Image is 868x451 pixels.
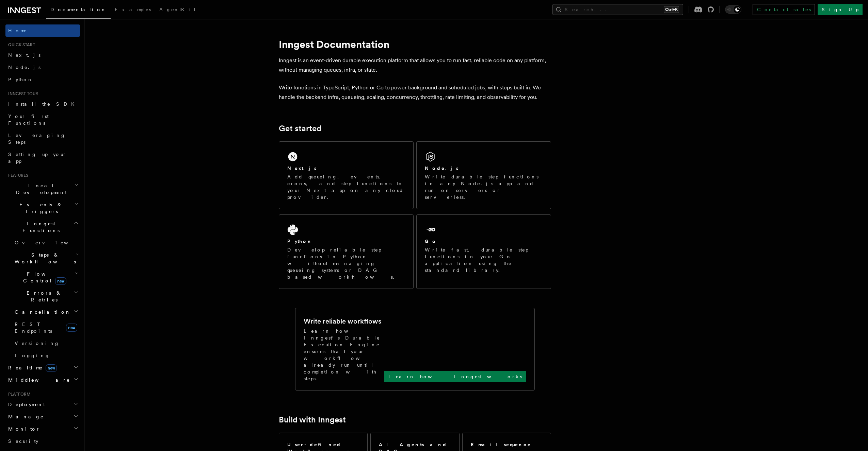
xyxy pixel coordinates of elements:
button: Cancellation [12,306,80,318]
a: Home [5,24,80,37]
a: Overview [12,237,80,249]
a: Get started [279,124,321,133]
button: Monitor [5,423,80,435]
kbd: Ctrl+K [664,6,679,13]
a: Learn how Inngest works [384,371,526,382]
p: Learn how Inngest's Durable Execution Engine ensures that your workflow already run until complet... [304,328,384,382]
span: Events & Triggers [5,201,74,215]
button: Middleware [5,374,80,386]
span: Quick start [5,42,35,48]
span: Manage [5,413,44,420]
button: Steps & Workflows [12,249,80,268]
span: Versioning [15,341,60,346]
p: Develop reliable step functions in Python without managing queueing systems or DAG based workflows. [287,246,405,280]
span: Inngest tour [5,91,38,97]
a: Versioning [12,337,80,349]
span: REST Endpoints [15,322,52,334]
a: Python [5,73,80,86]
span: Overview [15,240,85,245]
span: Setting up your app [8,152,67,164]
span: Realtime [5,364,57,371]
button: Toggle dark mode [725,5,741,14]
a: Contact sales [753,4,815,15]
p: Write fast, durable step functions in your Go application using the standard library. [425,246,543,274]
p: Add queueing, events, crons, and step functions to your Next app on any cloud provider. [287,173,405,201]
a: Examples [111,2,155,18]
button: Inngest Functions [5,218,80,237]
button: Flow Controlnew [12,268,80,287]
button: Local Development [5,179,80,198]
a: Sign Up [818,4,863,15]
a: Security [5,435,80,447]
span: Documentation [50,7,107,12]
button: Search...Ctrl+K [552,4,683,15]
button: Deployment [5,398,80,411]
a: Your first Functions [5,110,80,129]
a: Node.js [5,61,80,73]
h2: Go [425,238,437,245]
button: Realtimenew [5,362,80,374]
p: Write durable step functions in any Node.js app and run on servers or serverless. [425,173,543,201]
a: GoWrite fast, durable step functions in your Go application using the standard library. [416,214,551,289]
span: Security [8,438,38,444]
span: AgentKit [159,7,195,12]
span: Steps & Workflows [12,251,76,265]
a: Next.jsAdd queueing, events, crons, and step functions to your Next app on any cloud provider. [279,141,414,209]
button: Errors & Retries [12,287,80,306]
span: Next.js [8,52,41,58]
p: Learn how Inngest works [388,373,522,380]
h2: Next.js [287,165,317,172]
button: Events & Triggers [5,198,80,218]
a: Setting up your app [5,148,80,167]
p: Inngest is an event-driven durable execution platform that allows you to run fast, reliable code ... [279,56,551,75]
span: Examples [115,7,151,12]
a: Build with Inngest [279,415,346,424]
span: Cancellation [12,309,71,315]
a: Documentation [46,2,111,19]
span: new [66,324,77,332]
button: Manage [5,411,80,423]
a: Node.jsWrite durable step functions in any Node.js app and run on servers or serverless. [416,141,551,209]
div: Inngest Functions [5,237,80,362]
span: Home [8,27,27,34]
span: Features [5,173,28,178]
a: Next.js [5,49,80,61]
span: Logging [15,353,50,358]
a: Logging [12,349,80,362]
span: Install the SDK [8,101,79,107]
span: Deployment [5,401,45,408]
h2: Node.js [425,165,459,172]
span: Middleware [5,377,70,383]
span: Local Development [5,182,74,196]
span: Node.js [8,65,41,70]
span: Flow Control [12,271,75,284]
span: new [55,277,66,285]
h2: Write reliable workflows [304,316,381,326]
span: Python [8,77,33,82]
p: Write functions in TypeScript, Python or Go to power background and scheduled jobs, with steps bu... [279,83,551,102]
a: Install the SDK [5,98,80,110]
span: Inngest Functions [5,220,74,234]
a: PythonDevelop reliable step functions in Python without managing queueing systems or DAG based wo... [279,214,414,289]
span: Your first Functions [8,114,49,126]
span: Monitor [5,426,40,432]
h1: Inngest Documentation [279,38,551,50]
a: Leveraging Steps [5,129,80,148]
span: Leveraging Steps [8,133,66,145]
a: AgentKit [155,2,199,18]
span: Errors & Retries [12,290,74,303]
a: REST Endpointsnew [12,318,80,337]
h2: Python [287,238,312,245]
h2: Email sequence [471,441,531,448]
span: new [46,364,57,372]
span: Platform [5,392,31,397]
